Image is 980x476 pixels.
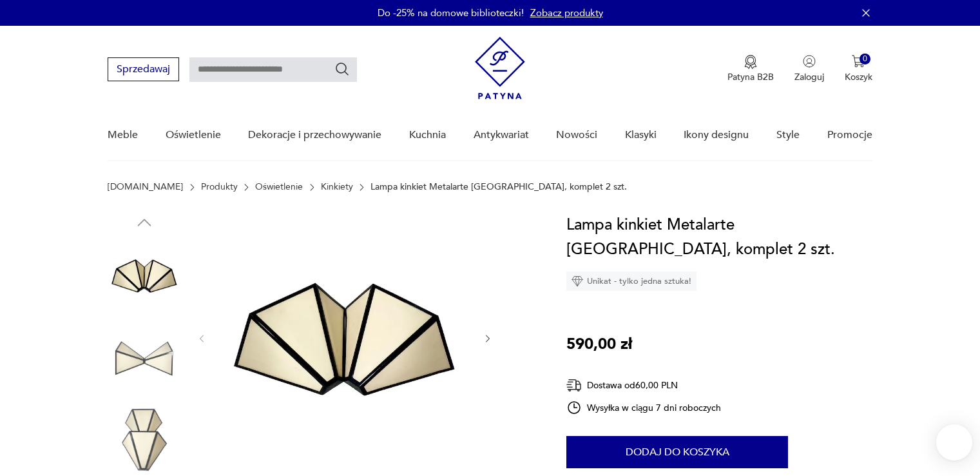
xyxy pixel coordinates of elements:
[776,110,800,160] a: Style
[108,321,181,395] img: Zdjęcie produktu Lampa kinkiet Metalarte Spain, komplet 2 szt.
[321,182,353,192] a: Kinkiety
[334,61,350,77] button: Szukaj
[556,110,597,160] a: Nowości
[794,71,824,83] p: Zaloguj
[108,182,183,192] a: [DOMAIN_NAME]
[625,110,657,160] a: Klasyki
[108,239,181,312] img: Zdjęcie produktu Lampa kinkiet Metalarte Spain, komplet 2 szt.
[220,213,469,462] img: Zdjęcie produktu Lampa kinkiet Metalarte Spain, komplet 2 szt.
[566,400,721,415] div: Wysyłka w ciągu 7 dni roboczych
[108,110,138,160] a: Meble
[566,213,872,262] h1: Lampa kinkiet Metalarte [GEOGRAPHIC_DATA], komplet 2 szt.
[860,54,870,64] div: 0
[248,110,381,160] a: Dekoracje i przechowywanie
[370,182,627,192] p: Lampa kinkiet Metalarte [GEOGRAPHIC_DATA], komplet 2 szt.
[566,436,788,468] button: Dodaj do koszyka
[852,55,865,68] img: Ikona koszyka
[108,66,179,75] a: Sprzedawaj
[566,377,721,393] div: Dostawa od 60,00 PLN
[936,424,972,461] iframe: Smartsupp widget button
[727,71,774,83] p: Patyna B2B
[378,6,524,19] p: Do -25% na domowe biblioteczki!
[475,37,525,99] img: Patyna - sklep z meblami i dekoracjami vintage
[572,275,583,287] img: Ikona diamentu
[684,110,749,160] a: Ikony designu
[566,332,632,357] p: 590,00 zł
[744,55,757,69] img: Ikona medalu
[803,55,816,68] img: Ikonka użytkownika
[727,55,774,83] button: Patyna B2B
[108,57,179,81] button: Sprzedawaj
[530,6,603,19] a: Zobacz produkty
[474,110,529,160] a: Antykwariat
[566,377,582,393] img: Ikona dostawy
[566,272,697,291] div: Unikat - tylko jedna sztuka!
[166,110,221,160] a: Oświetlenie
[409,110,446,160] a: Kuchnia
[794,55,824,83] button: Zaloguj
[255,182,303,192] a: Oświetlenie
[827,110,872,160] a: Promocje
[845,55,872,83] button: 0Koszyk
[201,182,238,192] a: Produkty
[727,55,774,83] a: Ikona medaluPatyna B2B
[845,71,872,83] p: Koszyk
